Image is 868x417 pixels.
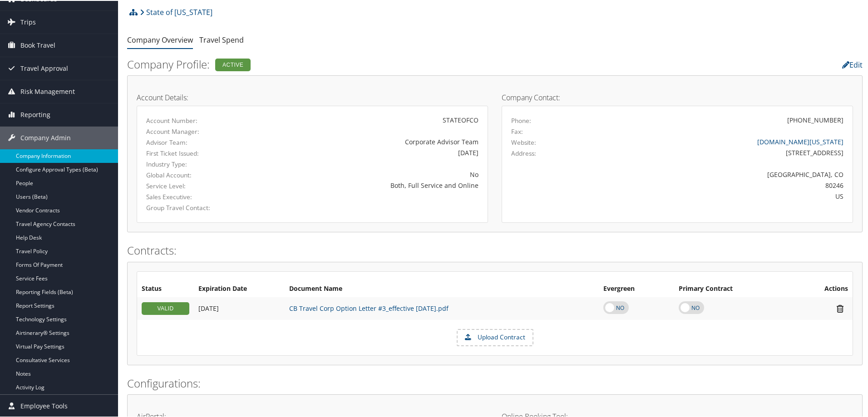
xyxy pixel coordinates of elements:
h2: Contracts: [127,242,863,257]
label: Global Account: [146,170,248,179]
a: Company Overview [127,34,193,44]
label: Sales Executive: [146,191,248,201]
div: [STREET_ADDRESS] [598,147,844,157]
h2: Configurations: [127,375,863,390]
div: [DATE] [261,147,478,157]
a: State of [US_STATE] [140,2,212,20]
div: 80246 [598,180,844,189]
label: Group Travel Contact: [146,202,248,211]
label: Industry Type: [146,159,248,168]
div: STATEOFCO [261,114,478,124]
label: Address: [511,148,536,157]
div: No [261,169,478,178]
th: Status [137,280,194,296]
a: CB Travel Corp Option Letter #3_effective [DATE].pdf [289,303,449,312]
div: Add/Edit Date [198,304,280,312]
span: [DATE] [198,303,219,312]
th: Actions [792,280,853,296]
a: [DOMAIN_NAME][US_STATE] [757,137,843,145]
span: Travel Approval [20,56,68,79]
h4: Account Details: [137,93,488,100]
span: Reporting [20,103,50,125]
div: VALID [142,301,189,314]
span: Risk Management [20,79,75,102]
label: Account Number: [146,115,248,124]
div: [PHONE_NUMBER] [787,114,843,124]
a: Travel Spend [199,34,244,44]
span: Trips [20,10,36,33]
label: First Ticket Issued: [146,148,248,157]
div: [GEOGRAPHIC_DATA], CO [598,169,844,178]
label: Service Level: [146,181,248,190]
label: Fax: [511,126,523,135]
span: Book Travel [20,33,55,56]
div: US [598,191,844,200]
div: Both, Full Service and Online [261,180,478,189]
div: Corporate Advisor Team [261,136,478,146]
label: Upload Contract [458,329,533,344]
h2: Company Profile: [127,56,613,71]
th: Evergreen [599,280,674,296]
th: Expiration Date [194,280,285,296]
label: Account Manager: [146,126,248,135]
th: Primary Contract [674,280,792,296]
th: Document Name [285,280,599,296]
label: Advisor Team: [146,137,248,146]
h4: Company Contact: [502,93,853,100]
label: Phone: [511,115,531,124]
label: Website: [511,137,536,146]
span: Employee Tools [20,394,68,417]
i: Remove Contract [832,303,848,313]
span: Company Admin [20,126,71,148]
a: Edit [842,59,863,69]
div: Active [215,58,251,70]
